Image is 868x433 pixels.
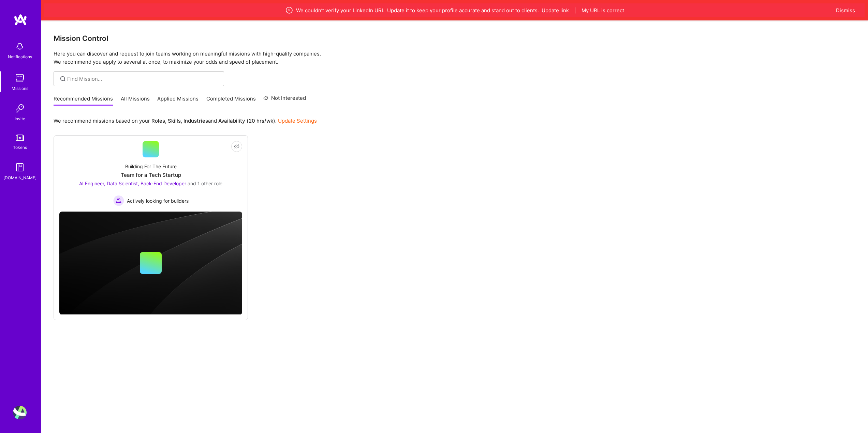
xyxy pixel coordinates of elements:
[16,135,24,141] img: tokens
[8,53,32,60] div: Notifications
[836,7,855,14] button: Dismiss
[127,197,189,204] span: Actively looking for builders
[14,14,27,26] img: logo
[121,171,181,179] div: Team for a Tech Startup
[13,406,27,419] img: User Avatar
[278,118,317,124] a: Update Settings
[13,102,27,115] img: Invite
[121,95,150,106] a: All Missions
[168,118,181,124] b: Skills
[13,40,27,53] img: bell
[542,7,569,14] button: Update link
[54,34,856,43] h3: Mission Control
[54,95,113,106] a: Recommended Missions
[157,95,198,106] a: Applied Missions
[12,85,28,92] div: Missions
[13,144,27,151] div: Tokens
[574,7,576,14] span: |
[3,174,36,181] div: [DOMAIN_NAME]
[188,181,222,186] span: and 1 other role
[125,163,177,170] div: Building For The Future
[13,71,27,85] img: teamwork
[54,117,317,124] p: We recommend missions based on your , , and .
[234,144,239,149] i: icon EyeClosed
[206,95,256,106] a: Completed Missions
[76,6,833,14] div: We couldn’t verify your LinkedIn URL. Update it to keep your profile accurate and stand out to cl...
[54,50,856,66] p: Here you can discover and request to join teams working on meaningful missions with high-quality ...
[218,118,275,124] b: Availability (20 hrs/wk)
[79,181,186,186] span: AI Engineer, Data Scientist, Back-End Developer
[263,94,306,106] a: Not Interested
[59,75,67,83] i: icon SearchGrey
[151,118,165,124] b: Roles
[113,195,124,206] img: Actively looking for builders
[67,75,219,82] input: Find Mission...
[582,7,624,14] button: My URL is correct
[183,118,208,124] b: Industries
[13,160,27,174] img: guide book
[59,212,242,315] img: cover
[15,115,25,122] div: Invite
